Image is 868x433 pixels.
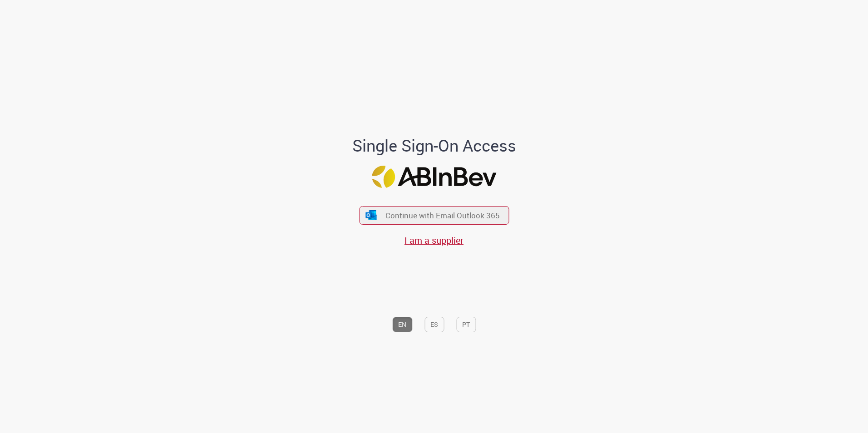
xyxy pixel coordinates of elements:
[424,317,444,332] button: ES
[456,317,476,332] button: PT
[404,234,464,246] a: I am a supplier
[308,137,560,155] h1: Single Sign-On Access
[385,210,500,221] span: Continue with Email Outlook 365
[372,166,496,188] img: Logo ABInBev
[359,206,509,225] button: ícone Azure/Microsoft 360 Continue with Email Outlook 365
[365,210,378,220] img: ícone Azure/Microsoft 360
[392,317,412,332] button: EN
